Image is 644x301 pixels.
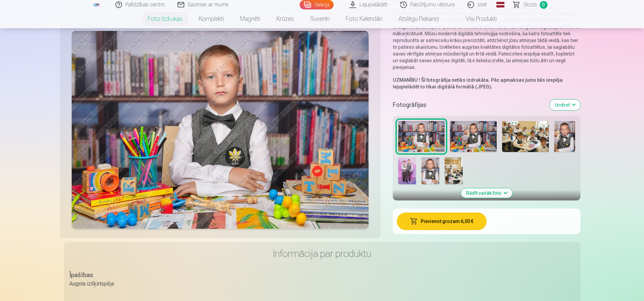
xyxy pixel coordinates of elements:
a: Komplekti [191,9,232,28]
div: Īpašības [69,270,114,280]
h3: Informācija par produktu [69,248,575,260]
strong: Šī fotogrāfija netiks izdrukāta. Pēc apmaksas jums būs iespēja lejupielādēt to tikai digitālā for... [393,77,563,89]
button: Rādīt vairāk foto [461,188,512,198]
span: Grozs [523,1,537,9]
p: Saglabājiet savas atmiņas uz sava datora vai telefona, lejupielādējot augstas kvalitātes JPG digi... [393,10,580,71]
a: Krūzes [268,9,302,28]
button: Pievienot grozam:6,00 € [397,213,487,230]
button: Izvērst [550,100,580,110]
a: Atslēgu piekariņi [390,9,447,28]
a: Foto kalendāri [338,9,390,28]
h5: Fotogrāfijas [393,100,544,110]
a: Visi produkti [447,9,505,28]
a: Magnēti [232,9,268,28]
a: Suvenīri [302,9,338,28]
span: 0 [540,1,547,9]
div: Augsta izšķirtspēja [69,280,114,288]
img: /fa1 [93,3,100,7]
a: Foto izdrukas [140,9,191,28]
strong: UZMANĪBU ! [393,77,420,83]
